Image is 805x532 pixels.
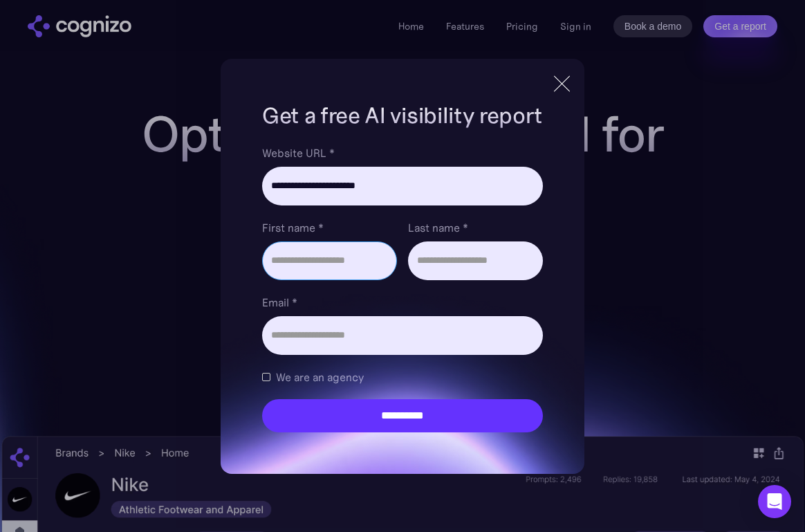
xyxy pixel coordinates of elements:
label: Email * [262,294,543,311]
label: First name * [262,219,397,236]
div: Open Intercom Messenger [758,485,791,518]
span: We are an agency [276,369,364,385]
form: Brand Report Form [262,145,543,432]
h1: Get a free AI visibility report [262,100,543,131]
label: Last name * [408,219,543,236]
label: Website URL * [262,145,543,161]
